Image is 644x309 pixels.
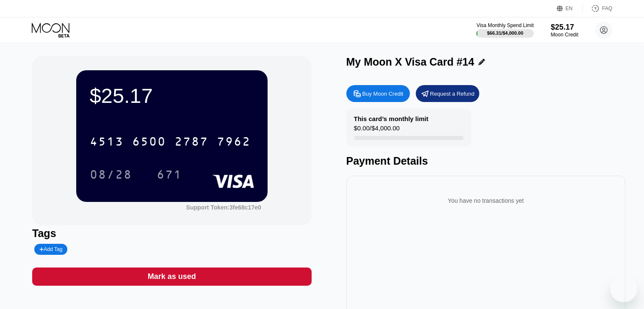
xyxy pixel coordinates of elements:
[85,131,256,152] div: 4513650027877962
[551,23,578,38] div: $25.17Moon Credit
[90,84,254,108] div: $25.17
[353,189,619,212] div: You have no transactions yet
[416,85,479,102] div: Request a Refund
[476,22,533,28] div: Visa Monthly Spend Limit
[430,90,475,97] div: Request a Refund
[346,155,625,167] div: Payment Details
[354,124,400,136] div: $0.00 / $4,000.00
[551,32,578,38] div: Moon Credit
[186,204,261,211] div: Support Token:3fe68c17e0
[186,204,261,211] div: Support Token: 3fe68c17e0
[583,4,612,13] div: FAQ
[346,85,410,102] div: Buy Moon Credit
[610,275,637,302] iframe: Button to launch messaging window
[34,244,67,255] div: Add Tag
[487,30,523,36] div: $66.31 / $4,000.00
[476,22,533,38] div: Visa Monthly Spend Limit$66.31/$4,000.00
[174,136,208,149] div: 2787
[150,164,188,185] div: 671
[32,268,311,286] div: Mark as used
[602,6,612,11] div: FAQ
[39,246,62,252] div: Add Tag
[362,90,404,97] div: Buy Moon Credit
[346,56,474,68] div: My Moon X Visa Card #14
[566,6,573,11] div: EN
[354,115,428,122] div: This card’s monthly limit
[551,23,578,32] div: $25.17
[557,4,583,13] div: EN
[32,227,311,240] div: Tags
[83,164,138,185] div: 08/28
[217,136,251,149] div: 7962
[90,169,132,182] div: 08/28
[132,136,166,149] div: 6500
[90,136,124,149] div: 4513
[148,272,196,281] div: Mark as used
[157,169,182,182] div: 671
